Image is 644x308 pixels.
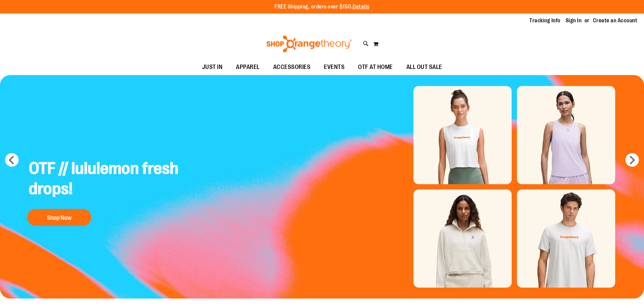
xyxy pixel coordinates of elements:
[358,60,393,75] span: OTF AT HOME
[24,153,184,229] a: OTF // lululemon fresh drops! Shop Now
[265,35,353,52] img: Shop Orangetheory
[593,17,638,24] a: Create an Account
[406,60,442,75] span: ALL OUT SALE
[27,209,91,226] button: Shop Now
[353,4,369,10] a: Details
[529,17,560,24] a: Tracking Info
[202,60,223,75] span: JUST IN
[566,17,582,24] a: Sign In
[273,60,311,75] span: ACCESSORIES
[625,153,639,167] button: next
[236,60,260,75] span: APPAREL
[5,153,19,167] button: prev
[24,153,184,206] h2: OTF // lululemon fresh drops!
[324,60,344,75] span: EVENTS
[275,3,369,11] p: FREE Shipping, orders over $150.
